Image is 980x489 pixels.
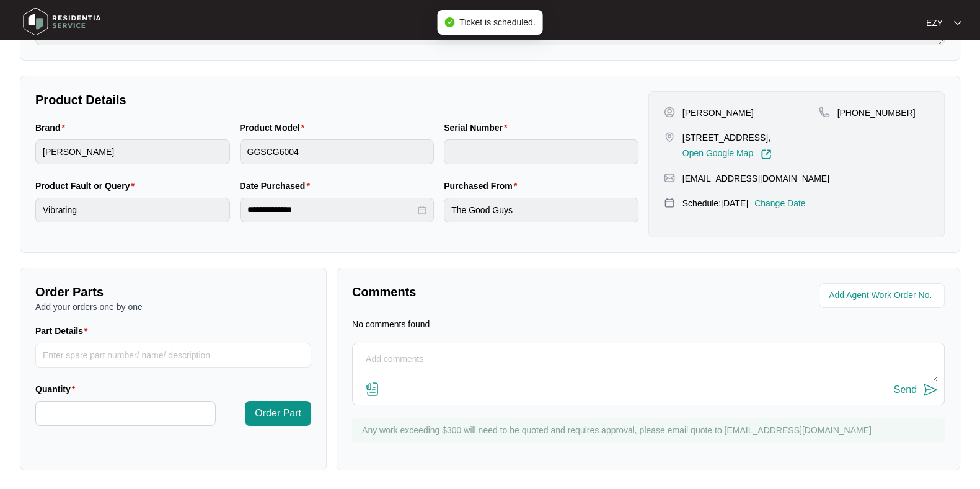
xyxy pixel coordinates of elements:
[444,17,454,27] span: check-circle
[682,131,772,144] p: [STREET_ADDRESS],
[444,139,638,164] input: Serial Number
[682,107,754,119] p: [PERSON_NAME]
[459,17,535,27] span: Ticket is scheduled.
[954,20,961,26] img: dropdown arrow
[664,172,675,183] img: map-pin
[682,172,829,185] p: [EMAIL_ADDRESS][DOMAIN_NAME]
[923,382,938,397] img: send-icon.svg
[444,180,522,192] label: Purchased From
[240,121,310,134] label: Product Model
[35,180,139,192] label: Product Fault or Query
[365,382,380,397] img: file-attachment-doc.svg
[19,3,105,40] img: residentia service logo
[240,139,435,164] input: Product Model
[664,107,675,118] img: user-pin
[255,406,301,421] span: Order Part
[754,197,806,209] p: Change Date
[444,198,638,222] input: Purchased From
[352,318,430,330] p: No comments found
[352,283,640,301] p: Comments
[35,325,93,337] label: Part Details
[247,203,416,216] input: Date Purchased
[682,197,748,209] p: Schedule: [DATE]
[682,149,772,160] a: Open Google Map
[35,91,638,108] p: Product Details
[837,107,916,119] p: [PHONE_NUMBER]
[819,107,830,118] img: map-pin
[240,180,315,192] label: Date Purchased
[926,17,943,29] p: EZY
[35,198,230,222] input: Product Fault or Query
[245,401,311,426] button: Order Part
[894,384,917,395] div: Send
[35,383,80,395] label: Quantity
[36,402,215,425] input: Quantity
[35,139,230,164] input: Brand
[894,382,938,399] button: Send
[444,121,512,134] label: Serial Number
[829,288,937,303] input: Add Agent Work Order No.
[35,121,70,134] label: Brand
[35,343,311,368] input: Part Details
[664,197,675,208] img: map-pin
[35,301,311,313] p: Add your orders one by one
[664,131,675,143] img: map-pin
[761,149,772,160] img: Link-External
[362,424,938,436] p: Any work exceeding $300 will need to be quoted and requires approval, please email quote to [EMAI...
[35,283,311,301] p: Order Parts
